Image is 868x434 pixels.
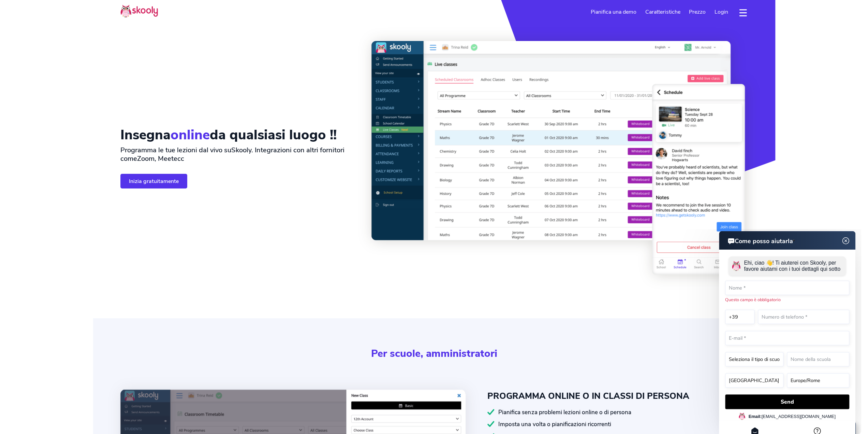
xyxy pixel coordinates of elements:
[586,6,641,17] a: Pianifica una demo
[487,420,748,428] div: Imposta una volta o pianificazioni ricorrenti
[738,5,748,20] button: dropdown menu
[641,6,685,17] a: Caratteristiche
[120,346,748,389] div: Per scuole, amministratori
[710,6,733,17] a: Login
[120,174,187,188] a: Inizia gratuitamente
[487,389,748,403] div: PROGRAMMA ONLINE O IN CLASSI DI PERSONA
[689,8,706,16] span: Prezzo
[715,8,728,16] span: Login
[137,154,174,163] span: Zoom, Meet
[120,127,337,143] h1: Insegna da qualsiasi luogo !!
[231,145,251,155] span: Skooly
[685,6,710,17] a: Prezzo
[120,146,361,163] h2: Programma le tue lezioni dal vivo su . Integrazioni con altri fornitori come ecc
[171,126,210,144] span: online
[371,41,748,275] img: Software e app per lezioni dal vivo - <span class='notranslate'>Skooly | Prova gratis
[120,4,158,18] img: Skooly
[487,408,748,416] div: Pianifica senza problemi lezioni online o di persona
